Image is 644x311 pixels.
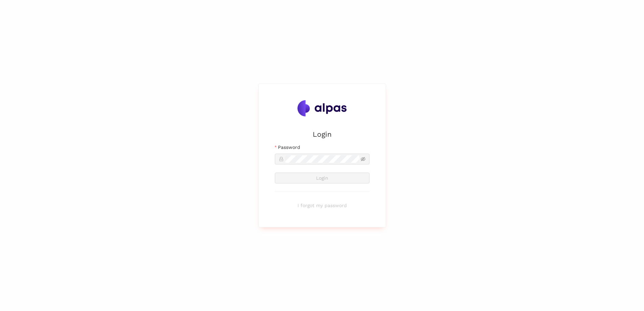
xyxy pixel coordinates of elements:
[275,129,369,140] h2: Login
[297,100,347,116] img: Alpas.ai Logo
[285,155,359,163] input: Password
[275,143,300,151] label: Password
[275,173,369,183] button: Login
[279,157,284,161] span: lock
[361,157,365,161] span: eye-invisible
[275,200,369,211] button: I forgot my password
